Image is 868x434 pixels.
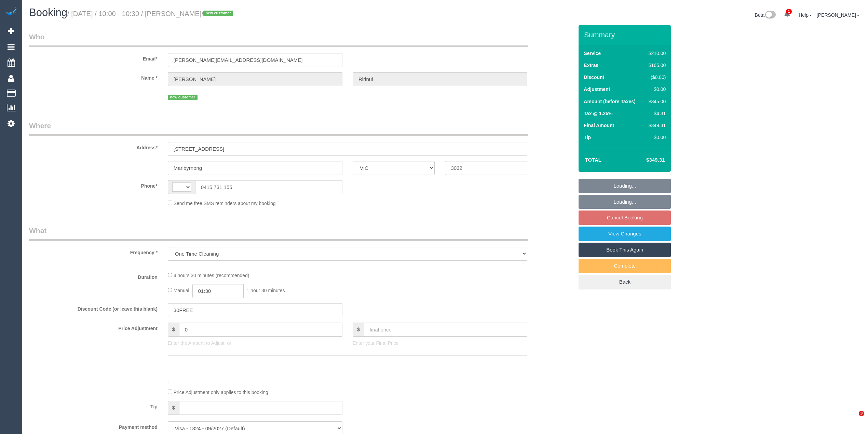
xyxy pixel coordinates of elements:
[584,122,614,129] label: Final Amount
[29,226,528,241] legend: What
[584,98,635,105] label: Amount (before Taxes)
[584,50,601,57] label: Service
[364,323,527,337] input: final price
[174,288,189,293] span: Manual
[174,390,268,395] span: Price Adjustment only applies to this booking
[584,134,591,141] label: Tip
[755,12,776,18] a: Beta
[646,122,666,129] div: $349.31
[646,50,666,57] div: $210.00
[67,10,235,17] small: / [DATE] / 10:00 - 10:30 / [PERSON_NAME]
[174,273,249,278] span: 4 hours 30 minutes (recommended)
[859,411,864,416] span: 3
[646,98,666,105] div: $345.00
[584,110,612,117] label: Tax @ 1.25%
[174,201,276,206] span: Send me free SMS reminders about my booking
[29,121,528,136] legend: Where
[168,95,198,100] span: new customer
[168,72,342,86] input: First Name*
[168,323,179,337] span: $
[24,247,163,256] label: Frequency *
[764,11,776,20] img: New interface
[24,401,163,410] label: Tip
[584,31,667,39] h3: Summary
[168,53,342,67] input: Email*
[584,86,610,93] label: Adjustment
[579,227,671,241] a: View Changes
[584,74,604,81] label: Discount
[24,180,163,189] label: Phone*
[579,275,671,289] a: Back
[353,72,527,86] input: Last Name*
[781,7,794,22] a: 1
[203,11,233,16] span: new customer
[4,7,18,16] img: Automaid Logo
[24,142,163,151] label: Address*
[24,271,163,281] label: Duration
[168,401,179,415] span: $
[786,9,792,14] span: 1
[246,288,285,293] span: 1 hour 30 minutes
[195,180,342,194] input: Phone*
[579,243,671,257] a: Book This Again
[584,62,598,69] label: Extras
[445,161,527,175] input: Post Code*
[646,86,666,93] div: $0.00
[799,12,812,18] a: Help
[646,134,666,141] div: $0.00
[24,303,163,312] label: Discount Code (or leave this blank)
[24,323,163,332] label: Price Adjustment
[29,6,67,18] span: Booking
[168,161,342,175] input: Suburb*
[24,421,163,431] label: Payment method
[168,340,342,347] p: Enter the Amount to Adjust, or
[646,62,666,69] div: $165.00
[646,110,666,117] div: $4.31
[29,32,528,47] legend: Who
[202,10,235,17] span: /
[817,12,859,18] a: [PERSON_NAME]
[845,411,861,427] iframe: Intercom live chat
[24,53,163,62] label: Email*
[626,157,665,163] h4: $349.31
[585,157,601,163] strong: Total
[353,323,364,337] span: $
[24,72,163,81] label: Name *
[353,340,527,347] p: Enter your Final Price
[646,74,666,81] div: ($0.00)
